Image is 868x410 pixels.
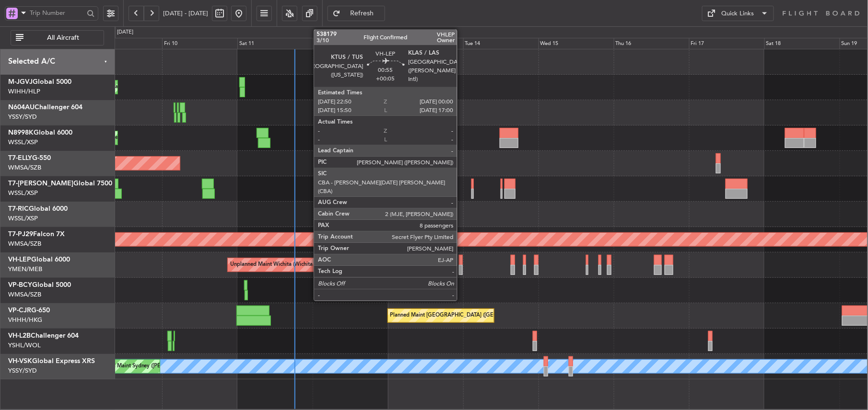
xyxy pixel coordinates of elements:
[8,79,33,85] span: M-JGVJ
[614,38,689,49] div: Thu 16
[8,341,41,350] a: YSHL/WOL
[8,366,37,375] a: YSSY/SYD
[8,231,33,238] span: T7-PJ29
[8,155,32,161] span: T7-ELLY
[8,180,73,187] span: T7-[PERSON_NAME]
[8,205,68,212] a: T7-RICGlobal 6000
[8,180,112,187] a: T7-[PERSON_NAME]Global 7500
[8,129,34,136] span: N8998K
[8,332,79,339] a: VH-L2BChallenger 604
[162,38,237,49] div: Fri 10
[8,332,31,339] span: VH-L2B
[328,6,385,21] button: Refresh
[8,282,71,288] a: VP-BCYGlobal 5000
[8,79,71,85] a: M-JGVJGlobal 5000
[8,307,50,314] a: VP-CJRG-650
[30,6,84,20] input: Trip Number
[8,358,95,364] a: VH-VSKGlobal Express XRS
[764,38,840,49] div: Sat 18
[8,163,41,172] a: WMSA/SZB
[8,104,82,111] a: N604AUChallenger 604
[8,282,32,288] span: VP-BCY
[230,258,349,272] div: Unplanned Maint Wichita (Wichita Mid-continent)
[8,358,32,364] span: VH-VSK
[8,138,38,147] a: WSSL/XSP
[463,38,539,49] div: Tue 14
[539,38,614,49] div: Wed 15
[390,308,551,323] div: Planned Maint [GEOGRAPHIC_DATA] ([GEOGRAPHIC_DATA] Intl)
[689,38,764,49] div: Fri 17
[8,256,70,263] a: VH-LEPGlobal 6000
[163,9,208,18] span: [DATE] - [DATE]
[8,205,29,212] span: T7-RIC
[8,231,65,238] a: T7-PJ29Falcon 7X
[388,38,463,49] div: Mon 13
[8,290,41,299] a: WMSA/SZB
[8,87,40,96] a: WIHH/HLP
[87,38,162,49] div: Thu 9
[8,214,38,223] a: WSSL/XSP
[8,104,35,111] span: N604AU
[8,155,51,161] a: T7-ELLYG-550
[8,113,37,121] a: YSSY/SYD
[342,10,382,17] span: Refresh
[8,316,42,324] a: VHHH/HKG
[237,38,313,49] div: Sat 11
[8,189,38,197] a: WSSL/XSP
[11,30,104,46] button: All Aircraft
[25,34,101,41] span: All Aircraft
[8,239,41,248] a: WMSA/SZB
[8,265,42,273] a: YMEN/MEB
[313,38,388,49] div: Sun 12
[8,129,72,136] a: N8998KGlobal 6000
[8,307,31,314] span: VP-CJR
[702,6,774,21] button: Quick Links
[89,359,207,374] div: Unplanned Maint Sydney ([PERSON_NAME] Intl)
[722,9,754,19] div: Quick Links
[8,256,31,263] span: VH-LEP
[117,28,133,36] div: [DATE]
